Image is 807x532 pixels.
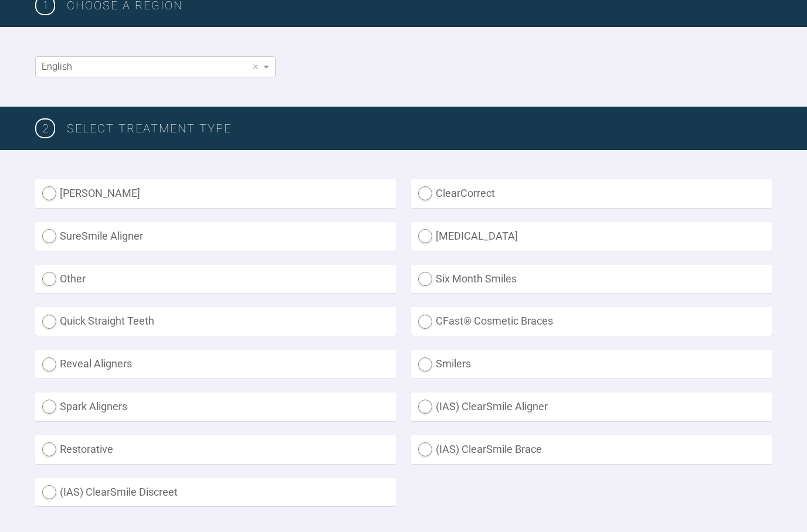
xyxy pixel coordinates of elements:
span: Clear value [250,57,260,77]
label: Reveal Aligners [35,350,396,378]
label: (IAS) ClearSmile Aligner [411,393,772,421]
label: CFast® Cosmetic Braces [411,307,772,336]
label: (IAS) ClearSmile Brace [411,435,772,464]
label: Six Month Smiles [411,265,772,294]
label: (IAS) ClearSmile Discreet [35,478,396,507]
label: Quick Straight Teeth [35,307,396,336]
label: Restorative [35,435,396,464]
label: ClearCorrect [411,179,772,208]
label: [PERSON_NAME] [35,179,396,208]
span: English [42,61,72,72]
span: 2 [35,118,55,138]
span: × [253,61,258,71]
label: Spark Aligners [35,393,396,421]
label: Other [35,265,396,294]
label: Smilers [411,350,772,378]
label: [MEDICAL_DATA] [411,222,772,251]
h3: SELECT TREATMENT TYPE [67,119,772,138]
label: SureSmile Aligner [35,222,396,251]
